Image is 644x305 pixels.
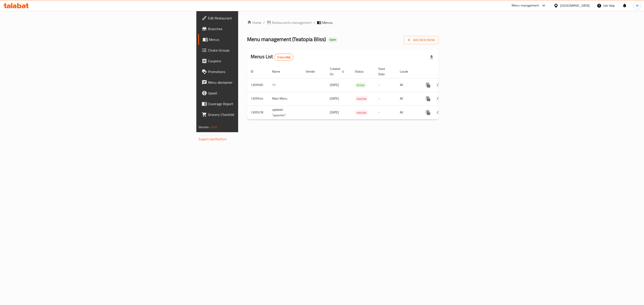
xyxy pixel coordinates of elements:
a: Upsell [198,88,304,98]
td: All [396,92,419,105]
span: Created On [330,66,346,77]
div: Total records count [274,54,294,61]
button: more [423,80,434,90]
span: Upsell [208,90,300,96]
table: enhanced table [247,65,469,120]
span: Menus [209,37,300,42]
span: [DATE] [330,96,339,101]
button: more [423,93,434,104]
a: Edit Restaurant [198,13,304,23]
span: Edit Restaurant [208,15,300,21]
span: Menu disclaimer [208,80,300,85]
td: All [396,105,419,119]
span: Start Date [378,66,391,77]
span: ID [251,69,259,74]
td: - [375,92,396,105]
span: [DATE] [330,82,339,88]
a: Coupons [198,56,304,66]
div: Open [328,37,338,42]
span: Add New Menu [408,37,435,43]
div: Inactive [355,110,368,115]
a: Support.OpsPlatform [199,136,227,142]
a: Grocery Checklist [198,109,304,120]
nav: breadcrumb [247,20,439,25]
a: Promotions [198,66,304,77]
a: Branches [198,23,304,34]
span: Status [355,69,369,74]
li: / [314,20,315,25]
span: Choice Groups [208,48,300,53]
td: - [375,78,396,92]
th: Actions [419,65,469,78]
a: Coverage Report [198,98,304,109]
span: 3 record(s) [274,55,293,59]
span: Grocery Checklist [208,112,300,117]
span: Name [272,69,286,74]
h2: Menus List [251,53,293,61]
span: M [636,3,639,8]
td: - [375,105,396,119]
div: [GEOGRAPHIC_DATA] [560,3,590,8]
a: Menu disclaimer [198,77,304,88]
div: Export file [426,52,437,63]
div: Inactive [355,96,368,101]
span: Promotions [208,69,300,74]
td: All [396,78,419,92]
button: more [423,107,434,118]
span: Version: [199,124,210,130]
span: Active [355,83,366,88]
span: Inactive [355,110,368,115]
span: [DATE] [330,109,339,115]
span: Vendor [306,69,321,74]
span: 1.0.0 [210,124,217,130]
button: Add New Menu [404,36,439,44]
span: Open [328,38,338,42]
span: Branches [208,26,300,31]
a: Menus [198,34,304,45]
span: Locale [400,69,414,74]
button: Change Status [434,93,444,104]
a: Choice Groups [198,45,304,56]
span: Menus [322,20,333,25]
button: Change Status [434,80,444,90]
span: Get support on: [199,132,219,138]
span: Coupons [208,58,300,64]
button: Change Status [434,107,444,118]
span: Coverage Report [208,101,300,107]
span: Inactive [355,96,368,101]
div: Menu-management [512,3,539,8]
